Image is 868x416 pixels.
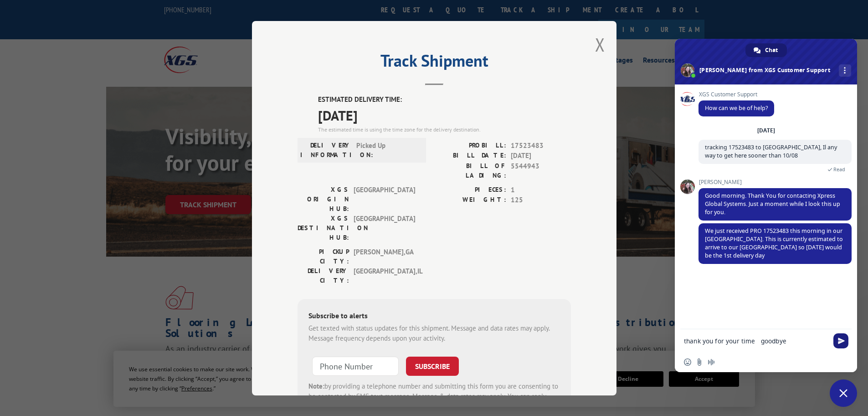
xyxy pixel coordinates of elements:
[354,184,415,213] span: [GEOGRAPHIC_DATA]
[318,125,571,133] div: The estimated time is using the time zone for the delivery destination.
[699,91,774,98] span: XGS Customer Support
[308,381,560,412] div: by providing a telephone number and submitting this form you are consenting to be contacted by SM...
[699,179,852,185] span: [PERSON_NAME]
[696,358,703,366] span: Send a file
[705,192,840,216] span: Good morning. Thank You for contacting Xpress Global Systems. Just a moment while I look this up ...
[298,213,349,242] label: XGS DESTINATION HUB:
[833,333,848,348] span: Send
[298,54,571,72] h2: Track Shipment
[312,356,399,375] input: Phone Number
[765,43,778,57] span: Chat
[434,195,506,205] label: WEIGHT:
[318,105,571,125] span: [DATE]
[684,358,691,366] span: Insert an emoji
[595,32,605,57] button: Close modal
[354,247,415,266] span: [PERSON_NAME] , GA
[354,213,415,242] span: [GEOGRAPHIC_DATA]
[356,140,418,159] span: Picked Up
[308,381,324,390] strong: Note:
[434,151,506,161] label: BILL DATE:
[705,143,837,159] span: tracking 17523483 to [GEOGRAPHIC_DATA], Il any way to get here sooner than 10/08
[705,227,843,259] span: We just received PRO 17523483 this morning in our [GEOGRAPHIC_DATA]. This is currently estimated ...
[434,140,506,151] label: PROBILL:
[434,161,506,180] label: BILL OF LADING:
[511,195,571,205] span: 125
[300,140,352,159] label: DELIVERY INFORMATION:
[308,310,560,323] div: Subscribe to alerts
[434,184,506,195] label: PIECES:
[298,266,349,285] label: DELIVERY CITY:
[745,43,787,57] div: Chat
[298,247,349,266] label: PICKUP CITY:
[511,184,571,195] span: 1
[511,161,571,180] span: 5544943
[354,266,415,285] span: [GEOGRAPHIC_DATA] , IL
[705,104,768,112] span: How can we be of help?
[833,166,845,173] span: Read
[839,64,851,77] div: More channels
[708,358,715,366] span: Audio message
[757,128,775,133] div: [DATE]
[318,95,571,105] label: ESTIMATED DELIVERY TIME:
[511,140,571,151] span: 17523483
[406,356,459,375] button: SUBSCRIBE
[298,184,349,213] label: XGS ORIGIN HUB:
[684,337,828,345] textarea: Compose your message...
[830,379,857,407] div: Close chat
[511,151,571,161] span: [DATE]
[308,323,560,343] div: Get texted with status updates for this shipment. Message and data rates may apply. Message frequ...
